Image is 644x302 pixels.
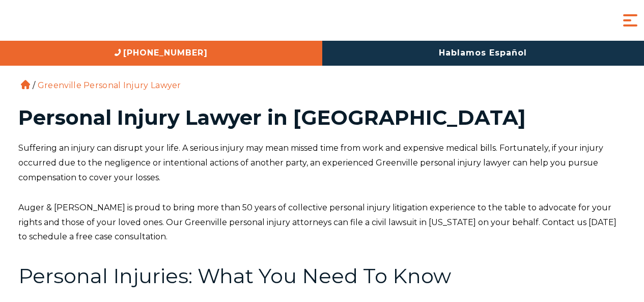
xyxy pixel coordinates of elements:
[18,263,451,288] span: Personal Injuries: What You Need To Know
[620,10,640,31] button: Menu
[35,80,184,90] li: Greenville Personal Injury Lawyer
[18,107,626,128] h1: Personal Injury Lawyer in [GEOGRAPHIC_DATA]
[8,11,130,30] img: Auger & Auger Accident and Injury Lawyers Logo
[18,203,617,242] span: Auger & [PERSON_NAME] is proud to bring more than 50 years of collective personal injury litigati...
[21,80,30,89] a: Home
[18,143,603,182] span: Suffering an injury can disrupt your life. A serious injury may mean missed time from work and ex...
